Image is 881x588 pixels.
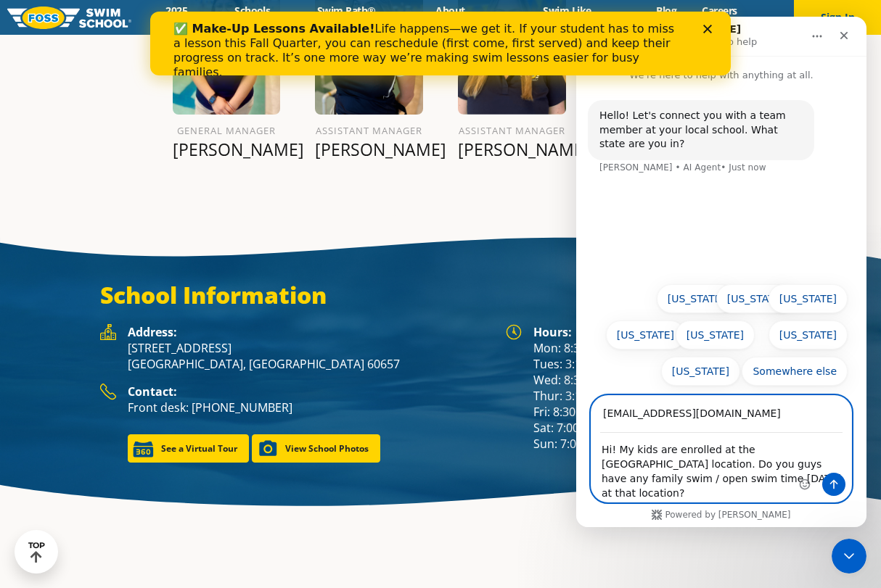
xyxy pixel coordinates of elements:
[7,7,131,29] img: FOSS Swim School Logo
[173,122,281,139] h6: General Manager
[506,324,522,340] img: Foss Location Hours
[410,4,491,31] a: About FOSS
[23,10,224,24] b: ✅ Make-Up Lessons Available!
[23,10,534,68] div: Life happens—we get it. If your student has to miss a lesson this Fall Quarter, you can reschedul...
[150,12,731,75] iframe: Intercom live chat banner
[644,4,689,17] a: Blog
[533,324,781,452] div: Mon: 8:30 AM - 8:15 PM Tues: 3:15 PM - 7:45 PM Wed: 8:30 AM - 8:15 PM Thur: 3:15 PM - 7:45 PM Fri...
[128,340,491,372] p: [STREET_ADDRESS] [GEOGRAPHIC_DATA], [GEOGRAPHIC_DATA] 60657
[222,4,283,17] a: Schools
[173,139,281,160] p: [PERSON_NAME]
[128,324,177,340] strong: Address:
[533,324,572,340] strong: Hours:
[689,4,750,17] a: Careers
[553,13,567,22] div: Close
[131,4,222,31] a: 2025 Calendar
[491,4,644,31] a: Swim Like [PERSON_NAME]
[128,434,249,463] a: See a Virtual Tour
[576,17,866,527] iframe: Intercom live chat
[128,384,177,399] strong: Contact:
[28,541,45,563] div: TOP
[283,4,410,31] a: Swim Path® Program
[315,122,423,139] h6: Assistant Manager
[458,122,566,139] h6: Assistant Manager
[100,324,116,340] img: Foss Location Address
[832,539,866,573] iframe: Intercom live chat
[100,384,116,400] img: Foss Location Contact
[458,139,566,160] p: [PERSON_NAME]
[315,139,423,160] p: [PERSON_NAME]
[100,281,781,310] h3: School Information
[128,399,491,415] p: Front desk: [PHONE_NUMBER]
[252,434,380,463] a: View School Photos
